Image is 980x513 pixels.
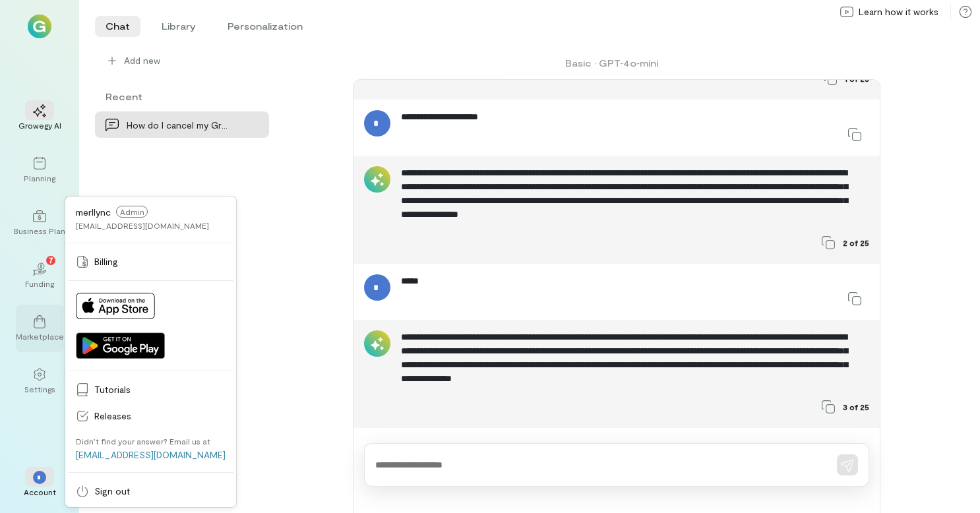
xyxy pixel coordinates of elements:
[16,146,63,194] a: Planning
[76,293,155,319] img: Download on App Store
[68,478,233,504] a: Sign out
[16,252,63,299] a: Funding
[76,206,111,218] span: merllync
[68,249,233,275] a: Billing
[124,54,259,67] span: Add new
[16,460,63,508] div: *Account
[16,331,64,342] div: Marketplace
[16,94,63,141] a: Growegy AI
[68,377,233,403] a: Tutorials
[76,449,226,460] a: [EMAIL_ADDRESS][DOMAIN_NAME]
[859,5,938,18] span: Learn how it works
[76,436,210,446] div: Didn’t find your answer? Email us at
[94,409,226,423] span: Releases
[843,237,869,248] span: 2 of 25
[68,403,233,429] a: Releases
[25,278,54,289] div: Funding
[94,383,226,396] span: Tutorials
[151,16,206,37] li: Library
[14,226,65,236] div: Business Plan
[24,173,55,183] div: Planning
[217,16,313,37] li: Personalization
[76,332,165,359] img: Get it on Google Play
[24,384,55,394] div: Settings
[16,199,63,247] a: Business Plan
[16,305,63,352] a: Marketplace
[95,90,269,104] div: Recent
[843,402,869,412] span: 3 of 25
[127,118,230,132] div: How do I cancel my Growegy subscription?
[24,487,56,497] div: Account
[16,357,63,405] a: Settings
[94,255,226,268] span: Billing
[95,16,140,37] li: Chat
[116,206,148,218] span: Admin
[18,120,61,131] div: Growegy AI
[49,254,53,266] span: 7
[76,220,209,231] div: [EMAIL_ADDRESS][DOMAIN_NAME]
[94,485,226,498] span: Sign out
